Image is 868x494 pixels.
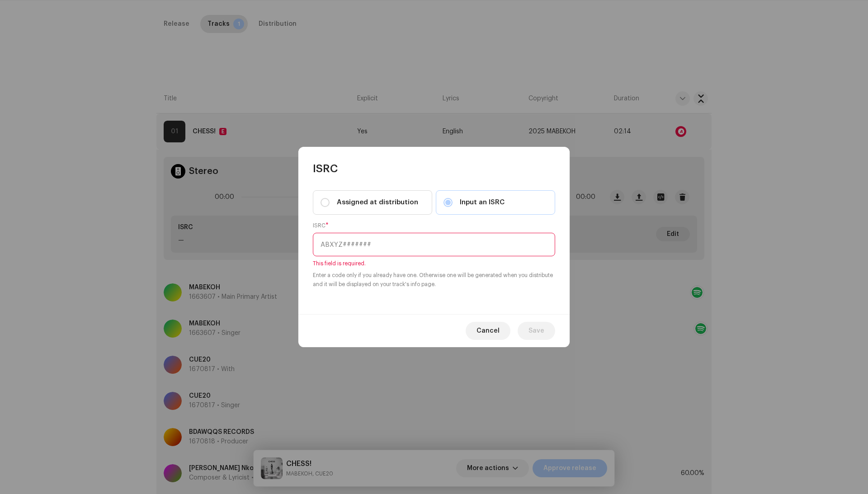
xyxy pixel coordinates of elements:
[313,222,329,229] label: ISRC
[313,233,555,256] input: ABXYZ#######
[313,271,555,289] small: Enter a code only if you already have one. Otherwise one will be generated when you distribute an...
[337,198,418,207] span: Assigned at distribution
[528,322,544,340] span: Save
[460,198,505,207] span: Input an ISRC
[476,322,500,340] span: Cancel
[518,322,555,340] button: Save
[313,161,338,176] span: ISRC
[313,260,555,267] span: This field is required.
[466,322,510,340] button: Cancel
